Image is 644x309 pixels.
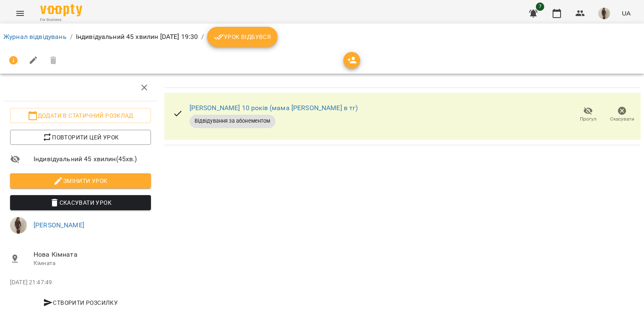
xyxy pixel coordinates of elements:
[34,250,151,260] span: Нова Кімната
[34,221,84,229] a: [PERSON_NAME]
[17,176,144,186] span: Змінити урок
[10,108,151,123] button: Додати в статичний розклад
[10,195,151,210] button: Скасувати Урок
[3,27,641,47] nav: breadcrumb
[40,17,82,23] span: For Business
[70,32,73,42] li: /
[622,9,631,18] span: UA
[34,259,151,268] p: Кімната
[605,103,639,126] button: Скасувати
[10,278,151,287] p: [DATE] 21:47:49
[201,32,204,42] li: /
[17,111,144,121] span: Додати в статичний розклад
[190,104,358,112] a: [PERSON_NAME] 10 років (мама [PERSON_NAME] в тг)
[207,27,278,47] button: Урок відбувся
[10,3,30,23] button: Menu
[10,173,151,188] button: Змінити урок
[571,103,605,126] button: Прогул
[17,198,144,208] span: Скасувати Урок
[536,3,544,11] span: 7
[598,8,610,19] img: e25e2697d44d579f279ebddc5724e23e.jpeg
[10,217,27,234] img: e25e2697d44d579f279ebddc5724e23e.jpeg
[34,154,151,164] span: Індивідуальний 45 хвилин ( 45 хв. )
[610,116,634,123] span: Скасувати
[17,132,144,142] span: Повторити цей урок
[40,4,82,16] img: Voopty Logo
[190,117,275,125] span: Відвідування за абонементом
[618,5,634,21] button: UA
[580,116,597,123] span: Прогул
[214,32,271,42] span: Урок відбувся
[3,33,67,41] a: Журнал відвідувань
[10,130,151,145] button: Повторити цей урок
[76,32,198,42] p: Індивідуальний 45 хвилин [DATE] 19:30
[13,298,148,308] span: Створити розсилку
